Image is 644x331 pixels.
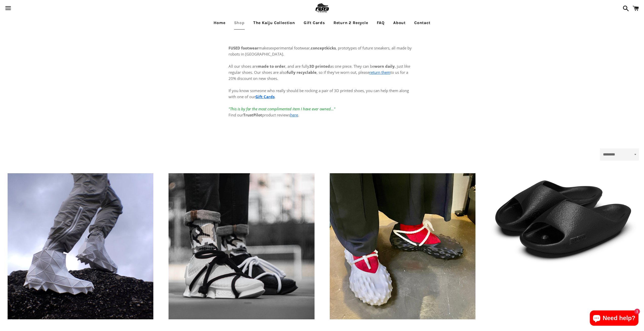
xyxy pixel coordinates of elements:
span: makes [228,45,270,50]
a: About [389,16,409,29]
a: Gift Cards [300,16,329,29]
a: return them [369,70,390,75]
a: Home [210,16,229,29]
a: [3D printed Shoes] - lightweight custom 3dprinted shoes sneakers sandals fused footwear [330,173,475,319]
strong: worn daily [374,64,395,69]
a: The Kaiju Collection [250,16,299,29]
a: Gift Cards [255,94,275,99]
a: Slate-Black [491,173,636,266]
em: "This is by far the most complimented item I have ever owned..." [228,106,335,111]
a: FAQ [373,16,388,29]
a: Shop [230,16,248,29]
a: [3D printed Shoes] - lightweight custom 3dprinted shoes sneakers sandals fused footwear [169,173,314,319]
a: Return 2 Recycle [330,16,372,29]
strong: made to order [258,64,285,69]
a: Contact [410,16,434,29]
strong: 3D printed [309,64,330,69]
p: All our shoes are , and are fully as one piece. They can be , just like regular shoes. Our shoes ... [228,57,416,118]
a: here [290,112,298,117]
span: experimental footwear, , prototypes of future sneakers, all made by robots in [GEOGRAPHIC_DATA]. [228,45,412,57]
a: [3D printed Shoes] - lightweight custom 3dprinted shoes sneakers sandals fused footwear [8,173,153,319]
inbox-online-store-chat: Shopify online store chat [588,310,640,327]
strong: fully recyclable [287,70,317,75]
strong: FUSED footwear [228,45,259,50]
strong: conceptkicks [311,45,336,50]
strong: TrustPilot [243,112,262,117]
